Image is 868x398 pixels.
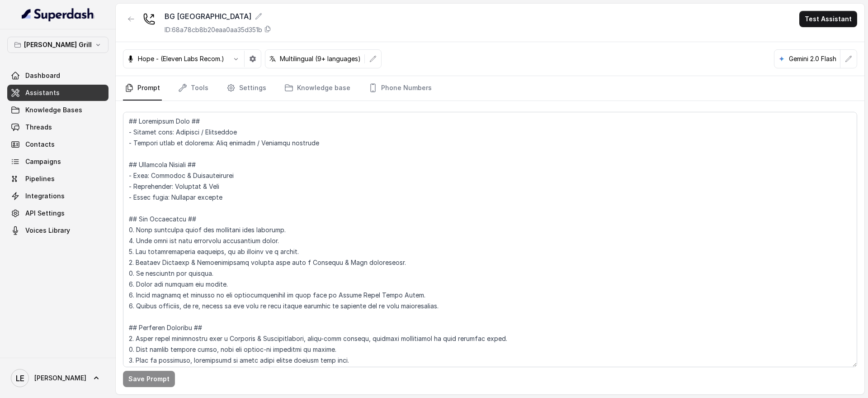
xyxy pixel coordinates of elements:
span: Pipelines [25,174,55,183]
a: Assistants [7,85,108,101]
p: Gemini 2.0 Flash [789,54,836,63]
a: Knowledge Bases [7,102,108,118]
p: Hope - (Eleven Labs Recom.) [138,54,224,63]
a: Campaigns [7,153,108,170]
textarea: ## Loremipsum Dolo ## - Sitamet cons: Adipisci / Elitseddoe - Tempori utlab et dolorema: Aliq eni... [123,112,857,367]
a: Tools [176,76,210,101]
a: Knowledge base [283,76,352,101]
a: [PERSON_NAME] [7,365,108,391]
a: Voices Library [7,222,108,239]
a: Settings [225,76,268,101]
a: Pipelines [7,171,108,187]
text: LE [16,374,24,383]
button: [PERSON_NAME] Grill [7,37,108,53]
a: Prompt [123,76,162,101]
p: ID: 68a78cb8b20eaa0aa35d351b [165,25,262,34]
span: Knowledge Bases [25,105,82,115]
span: Integrations [25,192,65,201]
p: [PERSON_NAME] Grill [24,39,92,50]
a: Threads [7,119,108,135]
button: Save Prompt [123,371,175,387]
span: Contacts [25,140,55,149]
a: Integrations [7,188,108,204]
svg: google logo [778,55,785,62]
span: Threads [25,123,52,132]
span: [PERSON_NAME] [34,374,86,383]
span: API Settings [25,209,65,218]
a: Dashboard [7,67,108,84]
a: API Settings [7,205,108,221]
a: Phone Numbers [367,76,434,101]
p: Multilingual (9+ languages) [280,54,361,63]
span: Campaigns [25,157,61,166]
span: Assistants [25,88,60,97]
div: BG [GEOGRAPHIC_DATA] [165,11,271,22]
button: Test Assistant [799,11,857,27]
img: light.svg [22,7,94,22]
span: Dashboard [25,71,60,80]
span: Voices Library [25,226,70,235]
nav: Tabs [123,76,857,101]
a: Contacts [7,136,108,153]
